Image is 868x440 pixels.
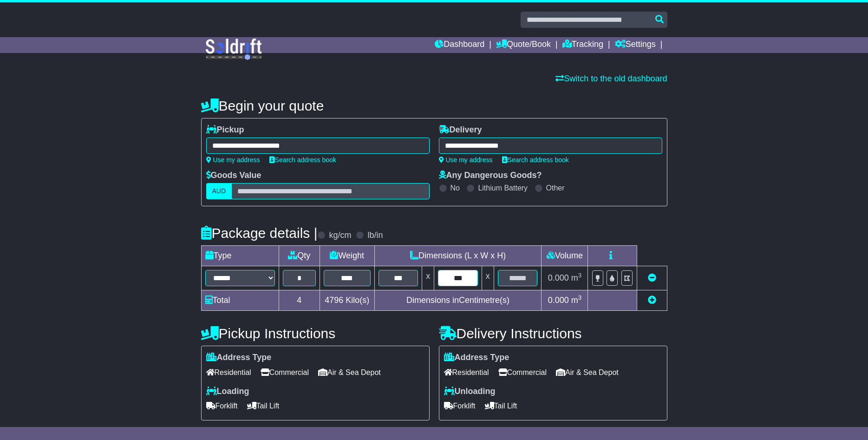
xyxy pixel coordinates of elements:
[201,326,430,341] h4: Pickup Instructions
[439,326,667,341] h4: Delivery Instructions
[206,387,249,397] label: Loading
[571,296,582,305] span: m
[648,296,656,305] a: Add new item
[206,183,232,199] label: AUD
[555,74,667,83] a: Switch to the old dashboard
[374,246,542,266] td: Dimensions (L x W x H)
[320,246,374,266] td: Weight
[374,290,542,311] td: Dimensions in Centimetre(s)
[206,399,238,413] span: Forklift
[496,37,551,53] a: Quote/Book
[482,266,494,290] td: x
[247,399,280,413] span: Tail Lift
[439,125,482,135] label: Delivery
[556,365,619,380] span: Air & Sea Depot
[439,156,493,164] a: Use my address
[502,156,569,164] a: Search address book
[542,246,588,266] td: Volume
[548,296,569,305] span: 0.000
[444,399,476,413] span: Forklift
[201,98,667,113] h4: Begin your quote
[422,266,434,290] td: x
[615,37,656,53] a: Settings
[548,273,569,282] span: 0.000
[578,272,582,279] sup: 3
[648,273,656,282] a: Remove this item
[206,125,244,135] label: Pickup
[261,365,309,380] span: Commercial
[498,365,547,380] span: Commercial
[450,184,460,192] label: No
[320,290,374,311] td: Kilo(s)
[578,294,582,301] sup: 3
[206,171,261,181] label: Goods Value
[318,365,381,380] span: Air & Sea Depot
[279,290,320,311] td: 4
[367,230,383,241] label: lb/in
[435,37,484,53] a: Dashboard
[478,184,528,192] label: Lithium Battery
[279,246,320,266] td: Qty
[269,156,336,164] a: Search address book
[201,246,279,266] td: Type
[201,290,279,311] td: Total
[571,273,582,282] span: m
[201,225,318,241] h4: Package details |
[206,156,260,164] a: Use my address
[562,37,603,53] a: Tracking
[444,387,496,397] label: Unloading
[546,184,565,192] label: Other
[206,365,251,380] span: Residential
[325,296,343,305] span: 4796
[206,353,272,363] label: Address Type
[485,399,517,413] span: Tail Lift
[329,230,351,241] label: kg/cm
[444,353,509,363] label: Address Type
[444,365,489,380] span: Residential
[439,171,542,181] label: Any Dangerous Goods?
